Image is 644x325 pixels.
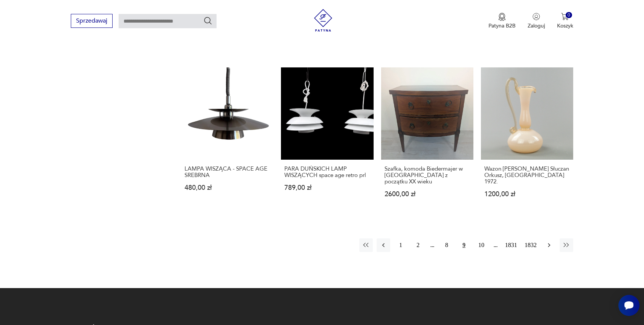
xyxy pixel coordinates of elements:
[381,67,473,212] a: Szafka, komoda Biedermajer w mahoniu z początku XX wiekuSzafka, komoda Biedermajer w [GEOGRAPHIC_...
[503,238,519,252] button: 1831
[440,238,453,252] button: 8
[488,13,516,29] button: Patyna B2B
[185,166,270,179] h3: LAMPA WISZĄCA - SPACE AGE SREBRNA
[484,166,570,185] h3: Wazon [PERSON_NAME] Słuczan Orkusz, [GEOGRAPHIC_DATA] 1972.
[185,185,270,191] p: 480,00 zł
[488,13,516,29] a: Ikona medaluPatyna B2B
[411,238,425,252] button: 2
[528,22,545,29] p: Zaloguj
[533,13,540,20] img: Ikonka użytkownika
[566,12,572,18] div: 0
[484,191,570,197] p: 1200,00 zł
[618,295,639,316] iframe: Smartsupp widget button
[457,238,471,252] button: 9
[557,13,573,29] button: 0Koszyk
[385,166,470,185] h3: Szafka, komoda Biedermajer w [GEOGRAPHIC_DATA] z początku XX wieku
[394,238,407,252] button: 1
[523,238,539,252] button: 1832
[71,19,113,24] a: Sprzedawaj
[71,14,113,28] button: Sprzedawaj
[281,67,373,212] a: PARA DUŃSKICH LAMP WISZĄCYCH space age retro prlPARA DUŃSKICH LAMP WISZĄCYCH space age retro prl7...
[498,13,506,21] img: Ikona medalu
[181,67,273,212] a: LAMPA WISZĄCA - SPACE AGE SREBRNALAMPA WISZĄCA - SPACE AGE SREBRNA480,00 zł
[385,191,470,197] p: 2600,00 zł
[561,13,569,20] img: Ikona koszyka
[557,22,573,29] p: Koszyk
[488,22,516,29] p: Patyna B2B
[475,238,488,252] button: 10
[312,9,334,32] img: Patyna - sklep z meblami i dekoracjami vintage
[284,166,370,179] h3: PARA DUŃSKICH LAMP WISZĄCYCH space age retro prl
[203,16,212,25] button: Szukaj
[284,185,370,191] p: 789,00 zł
[528,13,545,29] button: Zaloguj
[481,67,573,212] a: Wazon amfora J. Słuczan Orkusz, Kraków 1972.Wazon [PERSON_NAME] Słuczan Orkusz, [GEOGRAPHIC_DATA]...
